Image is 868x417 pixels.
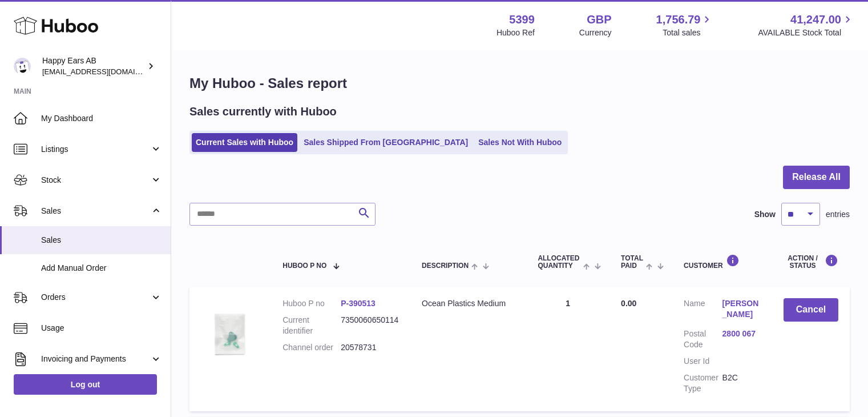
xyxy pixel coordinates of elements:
[41,292,150,303] span: Orders
[189,74,850,93] h1: My Huboo - Sales report
[282,262,326,270] span: Huboo P no
[826,209,850,220] span: entries
[41,323,162,334] span: Usage
[526,287,609,411] td: 1
[341,299,376,308] a: P-390513
[783,166,850,189] button: Release All
[341,315,399,336] dd: 7350060650114
[474,133,566,152] a: Sales Not With Huboo
[663,27,713,38] span: Total sales
[722,298,761,320] a: [PERSON_NAME]
[684,328,722,350] dt: Postal Code
[189,104,337,119] h2: Sales currently with Huboo
[754,209,776,220] label: Show
[656,12,701,27] span: 1,756.79
[784,298,838,322] button: Cancel
[621,299,636,308] span: 0.00
[496,27,535,38] div: Huboo Ref
[579,27,612,38] div: Currency
[42,55,145,77] div: Happy Ears AB
[41,354,150,364] span: Invoicing and Payments
[201,298,258,370] img: 53991642634648.jpg
[587,12,611,27] strong: GBP
[684,254,761,270] div: Customer
[341,342,399,353] dd: 20578731
[684,298,722,323] dt: Name
[282,298,341,309] dt: Huboo P no
[41,144,150,155] span: Listings
[14,374,157,395] a: Log out
[656,12,714,38] a: 1,756.79 Total sales
[300,133,472,152] a: Sales Shipped From [GEOGRAPHIC_DATA]
[758,27,854,38] span: AVAILABLE Stock Total
[790,12,841,27] span: 41,247.00
[758,12,854,38] a: 41,247.00 AVAILABLE Stock Total
[41,206,150,216] span: Sales
[538,255,580,270] span: ALLOCATED Quantity
[282,342,341,353] dt: Channel order
[684,372,722,394] dt: Customer Type
[684,356,722,367] dt: User Id
[14,58,31,75] img: 3pl@happyearsearplugs.com
[41,263,162,274] span: Add Manual Order
[41,175,150,186] span: Stock
[42,67,168,76] span: [EMAIL_ADDRESS][DOMAIN_NAME]
[509,12,535,27] strong: 5399
[282,315,341,336] dt: Current identifier
[784,254,838,270] div: Action / Status
[422,262,469,270] span: Description
[422,298,515,309] div: Ocean Plastics Medium
[722,372,761,394] dd: B2C
[722,328,761,339] a: 2800 067
[192,133,297,152] a: Current Sales with Huboo
[41,113,162,124] span: My Dashboard
[41,235,162,246] span: Sales
[621,255,643,270] span: Total paid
